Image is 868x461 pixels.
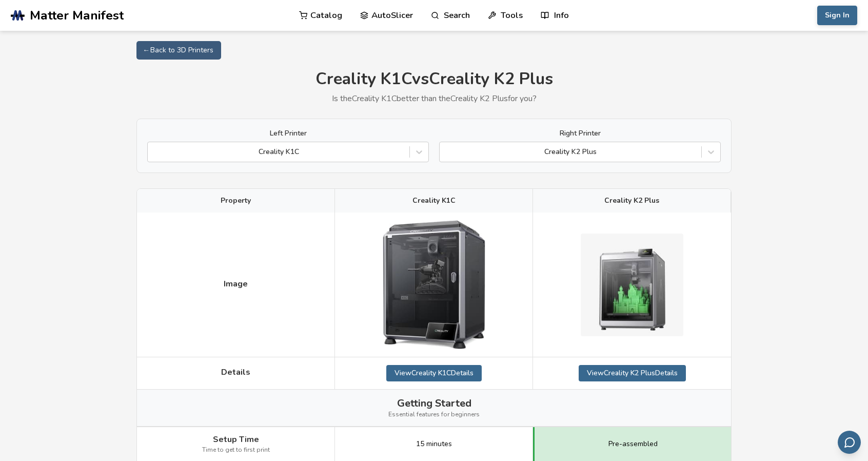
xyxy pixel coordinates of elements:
span: Pre-assembled [608,440,658,448]
span: Time to get to first print [202,447,270,454]
input: Creality K2 Plus [445,148,447,156]
a: ← Back to 3D Printers [136,41,221,60]
span: 15 minutes [416,440,452,448]
span: Details [221,368,250,377]
button: Send feedback via email [838,431,861,454]
img: Creality K1C [383,220,485,349]
p: Is the Creality K1C better than the Creality K2 Plus for you? [136,94,732,103]
span: Property [221,197,251,205]
span: Essential features for beginners [388,411,480,418]
button: Sign In [817,6,857,25]
label: Right Printer [439,129,721,138]
span: Image [224,279,248,289]
label: Left Printer [147,129,429,138]
input: Creality K1C [153,148,155,156]
h1: Creality K1C vs Creality K2 Plus [136,70,732,89]
span: Matter Manifest [30,8,124,23]
a: ViewCreality K1CDetails [386,365,482,381]
span: Setup Time [213,435,259,444]
span: Creality K1C [412,197,456,205]
a: ViewCreality K2 PlusDetails [579,365,686,381]
span: Getting Started [397,397,471,409]
span: Creality K2 Plus [604,197,659,205]
img: Creality K2 Plus [581,234,683,336]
